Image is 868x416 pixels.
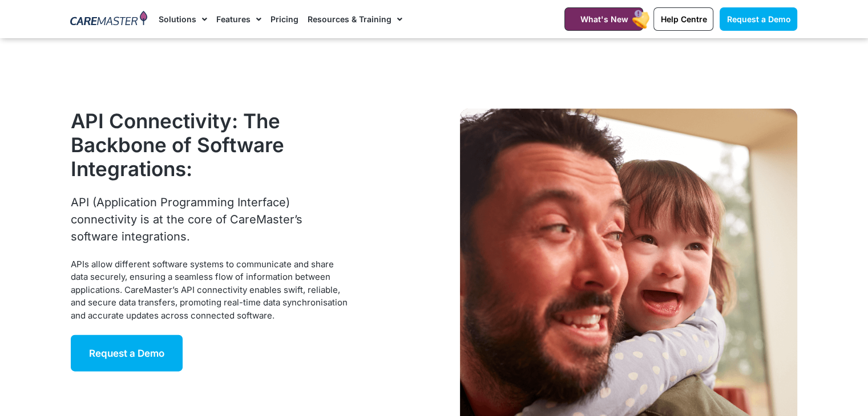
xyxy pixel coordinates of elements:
a: What's New [564,7,643,31]
span: What's New [580,14,628,24]
span: Help Centre [660,14,706,24]
div: APIs allow different software systems to communicate and share data securely, ensuring a seamless... [71,258,349,323]
a: Help Centre [653,7,713,31]
h2: API Connectivity: The Backbone of Software Integrations: [71,109,364,181]
span: Request a Demo [726,14,790,24]
a: Request a Demo [720,7,797,31]
span: Request a Demo [89,348,164,359]
img: CareMaster Logo [70,11,147,28]
a: Request a Demo [71,335,183,372]
div: API (Application Programming Interface) connectivity is at the core of CareMaster’s software inte... [71,194,349,245]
